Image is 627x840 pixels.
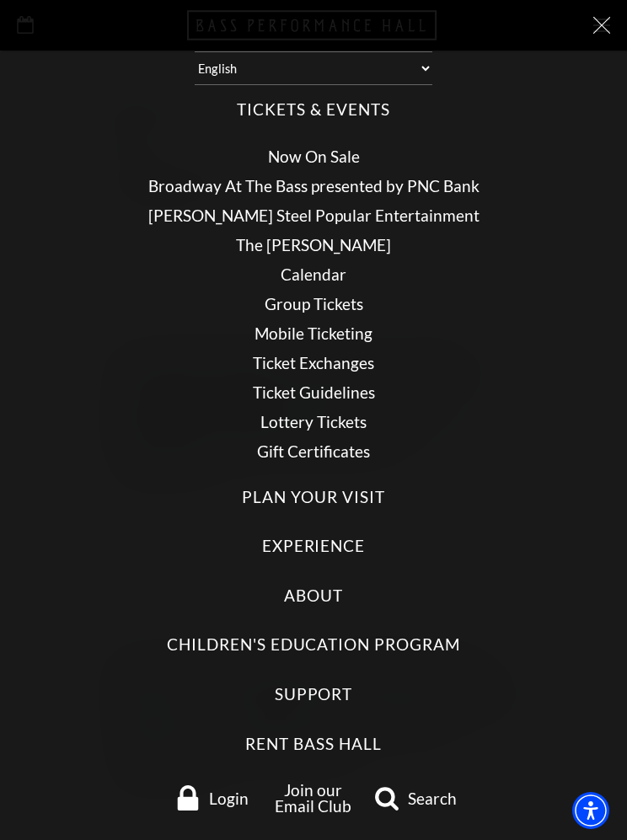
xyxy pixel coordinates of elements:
[260,412,367,431] a: Lottery Tickets
[275,683,353,706] label: Support
[265,294,363,313] a: Group Tickets
[572,792,609,829] div: Accessibility Menu
[257,441,370,461] a: Gift Certificates
[148,176,480,195] a: Broadway At The Bass presented by PNC Bank
[253,353,374,372] a: Ticket Exchanges
[255,324,372,343] a: Mobile Ticketing
[275,780,351,816] a: Join our Email Club
[242,486,384,509] label: Plan Your Visit
[268,147,360,166] a: Now On Sale
[162,785,262,811] a: Login
[408,790,457,806] span: Search
[284,585,343,607] label: About
[253,383,375,402] a: Ticket Guidelines
[148,206,480,225] a: [PERSON_NAME] Steel Popular Entertainment
[281,265,346,284] a: Calendar
[262,535,366,558] label: Experience
[209,790,249,806] span: Login
[365,785,465,811] a: search
[167,634,460,656] label: Children's Education Program
[195,51,432,85] select: Select:
[245,733,381,756] label: Rent Bass Hall
[236,235,391,254] a: The [PERSON_NAME]
[237,99,389,121] label: Tickets & Events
